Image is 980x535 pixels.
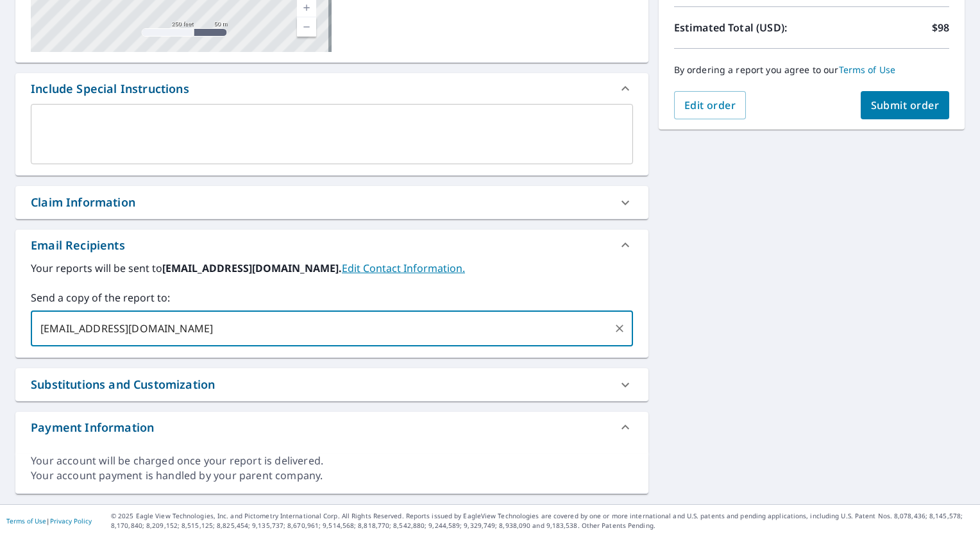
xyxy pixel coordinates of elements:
[839,64,896,76] a: Terms of Use
[674,20,812,35] p: Estimated Total (USD):
[31,260,633,276] label: Your reports will be sent to
[611,319,629,337] button: Clear
[31,290,633,305] label: Send a copy of the report to:
[15,186,648,219] div: Claim Information
[342,261,465,275] a: EditContactInfo
[674,91,747,119] button: Edit order
[297,17,316,37] a: Current Level 17, Zoom Out
[15,73,648,104] div: Include Special Instructions
[111,511,974,531] p: © 2025 Eagle View Technologies, Inc. and Pictometry International Corp. All Rights Reserved. Repo...
[31,194,135,211] div: Claim Information
[6,517,92,525] p: |
[15,230,648,260] div: Email Recipients
[31,237,125,254] div: Email Recipients
[871,98,940,112] span: Submit order
[15,368,648,401] div: Substitutions and Customization
[162,261,342,275] b: [EMAIL_ADDRESS][DOMAIN_NAME].
[31,454,633,468] div: Your account will be charged once your report is delivered.
[6,516,46,525] a: Terms of Use
[31,80,189,98] div: Include Special Instructions
[50,516,92,525] a: Privacy Policy
[932,20,949,35] p: $98
[31,376,215,393] div: Substitutions and Customization
[684,98,736,112] span: Edit order
[15,412,648,443] div: Payment Information
[674,64,949,76] p: By ordering a report you agree to our
[31,468,633,483] div: Your account payment is handled by your parent company.
[31,419,154,436] div: Payment Information
[861,91,950,119] button: Submit order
